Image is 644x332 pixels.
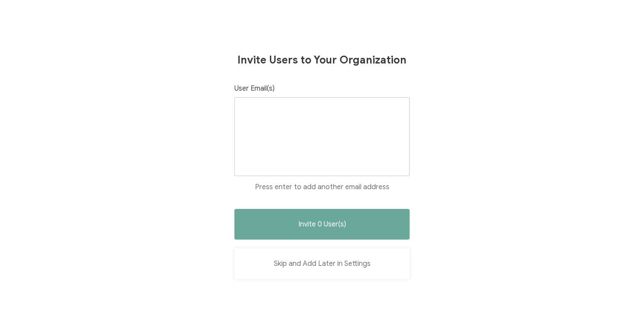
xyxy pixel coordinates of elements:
iframe: Chat Widget [600,290,644,332]
span: Press enter to add another email address [255,183,389,191]
span: Invite 0 User(s) [298,221,346,228]
span: User Email(s) [234,84,275,93]
button: Invite 0 User(s) [234,209,410,240]
h1: Invite Users to Your Organization [237,53,407,67]
button: Skip and Add Later in Settings [234,248,410,279]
